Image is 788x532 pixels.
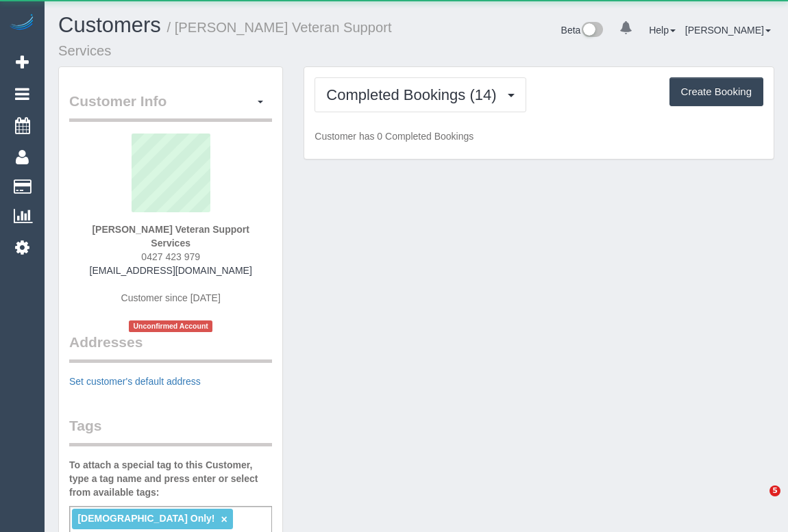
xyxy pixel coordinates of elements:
[141,251,200,262] span: 0427 423 979
[90,265,252,276] a: [EMAIL_ADDRESS][DOMAIN_NAME]
[685,25,771,36] a: [PERSON_NAME]
[649,25,676,36] a: Help
[580,22,603,40] img: New interface
[58,13,161,37] a: Customers
[69,91,272,122] legend: Customer Info
[121,292,221,303] span: Customer since [DATE]
[561,25,604,36] a: Beta
[769,485,780,496] span: 5
[315,77,526,112] button: Completed Bookings (14)
[315,129,763,143] p: Customer has 0 Completed Bookings
[77,513,214,524] span: [DEMOGRAPHIC_DATA] Only!
[8,14,36,33] img: Automaid Logo
[129,320,212,332] span: Unconfirmed Account
[69,458,272,499] label: To attach a special tag to this Customer, type a tag name and press enter or select from availabl...
[741,485,774,518] iframe: Intercom live chat
[69,376,201,387] a: Set customer's default address
[669,77,763,106] button: Create Booking
[69,416,272,446] legend: Tags
[58,20,392,58] small: / [PERSON_NAME] Veteran Support Services
[92,224,249,249] strong: [PERSON_NAME] Veteran Support Services
[221,514,227,525] a: ×
[326,86,503,103] span: Completed Bookings (14)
